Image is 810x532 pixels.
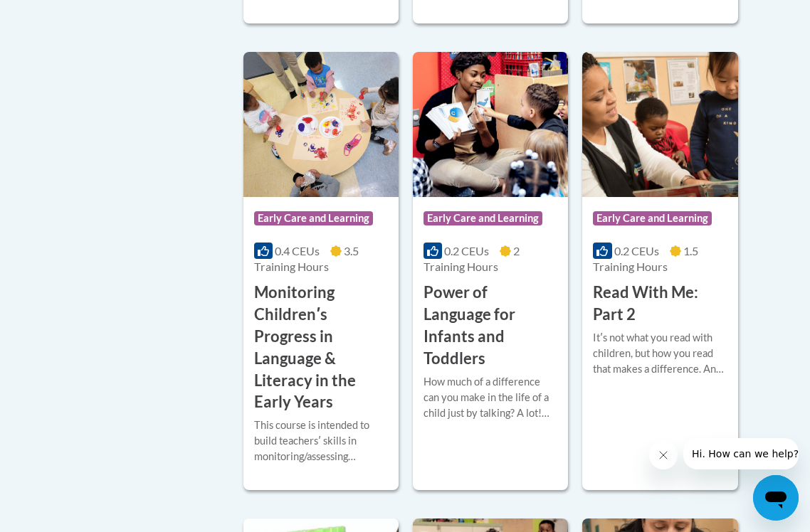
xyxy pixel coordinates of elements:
div: How much of a difference can you make in the life of a child just by talking? A lot! You can help... [424,374,557,421]
a: Course LogoEarly Care and Learning0.4 CEUs3.5 Training Hours Monitoring Childrenʹs Progress in La... [243,52,399,490]
h3: Power of Language for Infants and Toddlers [424,282,557,369]
span: Early Care and Learning [254,211,373,225]
span: 0.2 CEUs [444,244,489,257]
h3: Monitoring Childrenʹs Progress in Language & Literacy in the Early Years [254,282,388,413]
img: Course Logo [582,52,737,197]
span: 0.2 CEUs [614,244,659,257]
a: Course LogoEarly Care and Learning0.2 CEUs1.5 Training Hours Read With Me: Part 2Itʹs not what yo... [582,52,737,490]
iframe: Close message [649,441,678,469]
img: Course Logo [243,52,399,197]
iframe: Message from company [683,438,799,469]
a: Course LogoEarly Care and Learning0.2 CEUs2 Training Hours Power of Language for Infants and Todd... [413,52,568,490]
span: Early Care and Learning [424,211,542,225]
span: 0.4 CEUs [275,244,320,257]
span: Early Care and Learning [593,211,712,225]
img: Course Logo [413,52,568,197]
div: This course is intended to build teachersʹ skills in monitoring/assessing childrenʹs developmenta... [254,417,388,464]
div: Itʹs not what you read with children, but how you read that makes a difference. And you have the ... [593,330,727,377]
iframe: Button to launch messaging window [753,475,799,521]
h3: Read With Me: Part 2 [593,282,727,326]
